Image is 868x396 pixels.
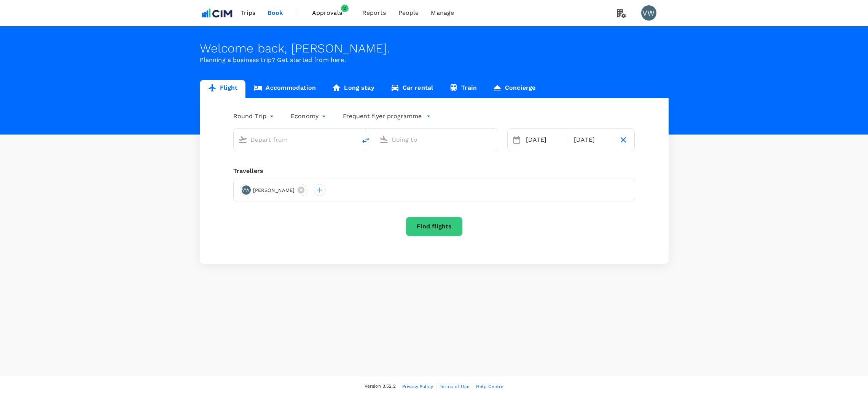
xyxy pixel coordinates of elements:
[523,132,567,147] div: [DATE]
[398,8,419,17] span: People
[200,80,246,98] a: Flight
[341,5,349,12] span: 2
[240,184,308,196] div: VW[PERSON_NAME]
[441,80,485,98] a: Train
[402,382,433,391] a: Privacy Policy
[402,384,433,389] span: Privacy Policy
[476,382,504,391] a: Help Centre
[351,139,353,140] button: Open
[343,112,431,121] button: Frequent flyer programme
[291,110,328,122] div: Economy
[485,80,543,98] a: Concierge
[476,384,504,389] span: Help Centre
[343,112,422,121] p: Frequent flyer programme
[250,134,341,146] input: Depart from
[312,8,350,17] span: Approvals
[641,5,656,21] div: VW
[240,8,255,17] span: Trips
[392,134,482,146] input: Going to
[431,8,454,17] span: Manage
[200,5,235,21] img: CIM ENVIRONMENTAL PTY LTD
[268,8,283,17] span: Book
[440,384,470,389] span: Terms of Use
[357,131,375,149] button: delete
[324,80,382,98] a: Long stay
[440,382,470,391] a: Terms of Use
[382,80,441,98] a: Car rental
[200,41,669,55] div: Welcome back , [PERSON_NAME] .
[492,139,494,140] button: Open
[571,132,615,147] div: [DATE]
[365,383,396,390] span: Version 3.52.2
[245,80,324,98] a: Accommodation
[362,8,386,17] span: Reports
[248,187,299,194] span: [PERSON_NAME]
[233,166,635,176] div: Travellers
[242,185,251,195] div: VW
[406,217,463,236] button: Find flights
[233,110,276,122] div: Round Trip
[200,55,669,65] p: Planning a business trip? Get started from here.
